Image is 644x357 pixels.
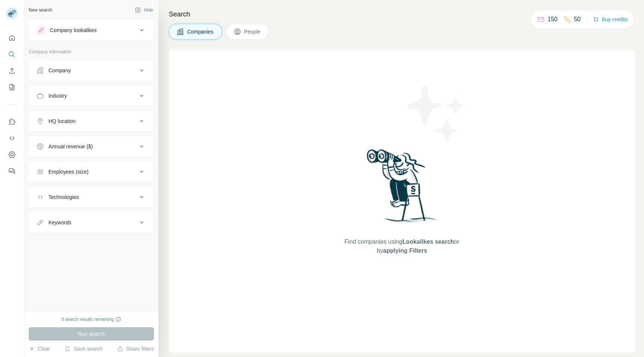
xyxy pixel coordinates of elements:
div: 0 search results remaining [61,316,121,323]
img: Surfe Illustration - Stars [402,80,469,147]
button: My lists [6,80,18,94]
button: Company [29,61,154,79]
div: Technologies [48,193,79,201]
p: 50 [574,15,581,24]
button: Use Surfe API [6,132,18,145]
div: Industry [48,92,67,99]
p: Company information [29,48,154,55]
button: Save search [64,345,102,353]
button: Search [6,48,18,61]
button: Annual revenue ($) [29,138,154,155]
img: Surfe Illustration - Woman searching with binoculars [363,147,441,230]
div: Employees (size) [48,168,88,176]
div: Keywords [48,219,71,226]
button: Hide [130,4,158,16]
button: Share filters [117,345,154,353]
button: Feedback [6,164,18,178]
button: Employees (size) [29,163,154,181]
button: Industry [29,87,154,105]
button: Company lookalikes [29,21,154,39]
span: People [244,28,261,35]
div: HQ location [48,117,76,125]
button: HQ location [29,112,154,130]
button: Use Surfe on LinkedIn [6,115,18,129]
button: Buy credits [593,14,628,25]
span: Lookalikes search [402,238,454,245]
button: Clear [29,345,50,353]
span: Companies [187,28,214,35]
span: Find companies using or by [342,237,461,255]
div: Company [48,67,71,74]
h4: Search [169,9,635,19]
button: Enrich CSV [6,64,18,78]
div: New search [29,7,52,13]
span: applying Filters [383,247,427,254]
button: Technologies [29,188,154,206]
button: Keywords [29,214,154,231]
button: Dashboard [6,148,18,161]
div: Annual revenue ($) [48,143,93,150]
p: 150 [547,15,558,24]
button: Quick start [6,31,18,45]
div: Company lookalikes [50,26,97,34]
